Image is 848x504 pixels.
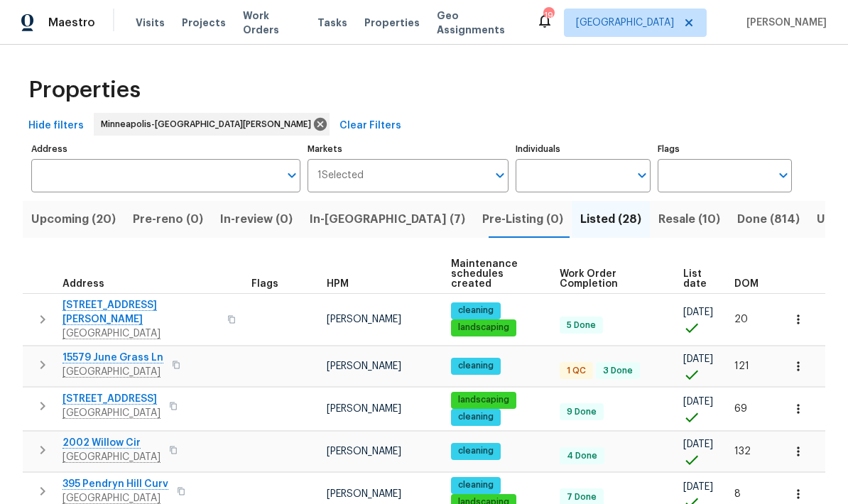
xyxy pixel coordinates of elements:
[282,165,302,185] button: Open
[251,279,278,289] span: Flags
[308,145,509,153] label: Markets
[658,209,720,229] span: Resale (10)
[327,404,401,414] span: [PERSON_NAME]
[543,9,553,23] div: 19
[452,479,499,491] span: cleaning
[327,361,401,371] span: [PERSON_NAME]
[734,279,759,289] span: DOM
[734,314,748,324] span: 20
[683,482,713,492] span: [DATE]
[364,16,420,30] span: Properties
[773,165,793,185] button: Open
[683,269,710,289] span: List date
[516,145,650,153] label: Individuals
[737,209,800,229] span: Done (814)
[339,117,401,135] span: Clear Filters
[451,259,536,289] span: Maintenance schedules created
[452,445,499,457] span: cleaning
[327,489,401,499] span: [PERSON_NAME]
[327,447,401,456] span: [PERSON_NAME]
[734,361,749,371] span: 121
[48,16,95,30] span: Maestro
[133,209,203,229] span: Pre-reno (0)
[683,397,713,407] span: [DATE]
[94,113,330,136] div: Minneapolis-[GEOGRAPHIC_DATA][PERSON_NAME]
[437,9,519,37] span: Geo Assignments
[632,165,652,185] button: Open
[327,279,349,289] span: HPM
[452,360,499,372] span: cleaning
[482,209,563,229] span: Pre-Listing (0)
[452,305,499,317] span: cleaning
[28,117,84,135] span: Hide filters
[580,209,641,229] span: Listed (28)
[243,9,300,37] span: Work Orders
[452,411,499,423] span: cleaning
[734,447,751,456] span: 132
[734,489,741,499] span: 8
[23,113,89,139] button: Hide filters
[658,145,792,153] label: Flags
[317,18,347,28] span: Tasks
[683,439,713,449] span: [DATE]
[560,269,658,289] span: Work Order Completion
[28,83,141,97] span: Properties
[317,170,364,182] span: 1 Selected
[101,117,317,131] span: Minneapolis-[GEOGRAPHIC_DATA][PERSON_NAME]
[31,145,300,153] label: Address
[310,209,465,229] span: In-[GEOGRAPHIC_DATA] (7)
[220,209,293,229] span: In-review (0)
[490,165,510,185] button: Open
[561,319,602,332] span: 5 Done
[452,394,515,406] span: landscaping
[561,406,602,418] span: 9 Done
[683,307,713,317] span: [DATE]
[561,365,592,377] span: 1 QC
[182,16,226,30] span: Projects
[327,314,401,324] span: [PERSON_NAME]
[334,113,407,139] button: Clear Filters
[734,404,747,414] span: 69
[683,354,713,364] span: [DATE]
[62,279,104,289] span: Address
[452,322,515,334] span: landscaping
[561,450,603,462] span: 4 Done
[561,491,602,503] span: 7 Done
[136,16,165,30] span: Visits
[576,16,674,30] span: [GEOGRAPHIC_DATA]
[741,16,827,30] span: [PERSON_NAME]
[597,365,638,377] span: 3 Done
[31,209,116,229] span: Upcoming (20)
